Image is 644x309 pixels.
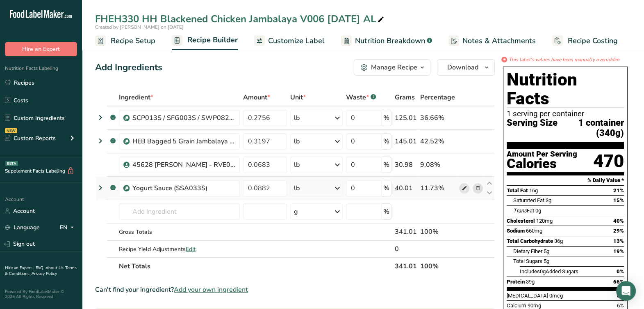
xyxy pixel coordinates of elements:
[119,92,153,102] span: Ingredient
[5,220,40,235] a: Language
[132,113,235,123] div: SCP013S / SFG003S / SWP0825 Marinated Blackened Chicken [DATE] AL
[268,35,325,46] span: Customize Label
[5,128,17,133] div: NEW
[420,183,456,193] div: 11.73%
[346,92,376,102] div: Waste
[294,207,298,217] div: g
[513,248,542,254] span: Dietary Fiber
[186,245,196,253] span: Edit
[544,248,549,254] span: 5g
[290,92,306,102] span: Unit
[617,302,624,309] span: 6%
[243,92,270,102] span: Amount
[294,183,300,193] div: lb
[95,32,155,50] a: Recipe Setup
[420,113,456,123] div: 36.66%
[420,227,456,237] div: 100%
[5,134,56,143] div: Custom Reports
[507,279,525,285] span: Protein
[507,218,535,224] span: Cholesterol
[294,136,300,146] div: lb
[355,35,425,46] span: Nutrition Breakdown
[395,244,417,254] div: 0
[5,265,77,277] a: Terms & Conditions .
[117,257,393,274] th: Net Totals
[540,268,546,274] span: 0g
[513,197,544,203] span: Saturated Fat
[535,208,541,214] span: 0g
[513,208,534,214] span: Fat
[520,268,578,274] span: Includes Added Sugars
[536,218,553,224] span: 120mg
[507,110,624,118] div: 1 serving per container
[447,62,478,72] span: Download
[437,59,495,76] button: Download
[546,197,551,203] span: 3g
[5,161,18,166] div: BETA
[119,203,240,220] input: Add Ingredient
[420,136,456,146] div: 42.52%
[526,228,542,234] span: 660mg
[613,197,624,203] span: 15%
[549,293,563,299] span: 0mcg
[95,12,386,26] div: FHEH330 HH Blackened Chicken Jambalaya V006 [DATE] AL
[395,183,417,193] div: 40.01
[613,228,624,234] span: 29%
[174,285,248,295] span: Add your own ingredient
[554,238,563,244] span: 36g
[507,293,548,299] span: [MEDICAL_DATA]
[617,268,624,274] span: 0%
[462,35,536,46] span: Notes & Attachments
[60,223,77,233] div: EN
[36,265,46,271] a: FAQ .
[507,238,553,244] span: Total Carbohydrate
[123,115,130,121] img: Sub Recipe
[187,35,238,46] span: Recipe Builder
[5,42,77,56] button: Hire an Expert
[111,35,155,46] span: Recipe Setup
[507,150,577,158] div: Amount Per Serving
[507,175,624,185] section: % Daily Value *
[558,118,624,138] span: 1 container (340g)
[395,227,417,237] div: 341.01
[513,258,542,264] span: Total Sugars
[507,302,526,309] span: Calcium
[420,160,456,170] div: 9.08%
[294,113,300,123] div: lb
[395,92,415,102] span: Grams
[294,160,300,170] div: lb
[568,35,618,46] span: Recipe Costing
[528,302,541,309] span: 90mg
[513,208,527,214] i: Trans
[509,56,619,63] i: This label's values have been manually overridden
[123,185,130,191] img: Sub Recipe
[507,228,525,234] span: Sodium
[544,258,549,264] span: 5g
[507,187,528,194] span: Total Fat
[420,92,455,102] span: Percentage
[95,24,184,30] span: Created by [PERSON_NAME] on [DATE]
[552,32,618,50] a: Recipe Costing
[123,138,130,145] img: Sub Recipe
[507,70,624,108] h1: Nutrition Facts
[254,32,325,50] a: Customize Label
[395,136,417,146] div: 145.01
[119,228,240,236] div: Gross Totals
[172,31,238,51] a: Recipe Builder
[354,59,430,76] button: Manage Recipe
[395,113,417,123] div: 125.01
[341,32,432,50] a: Nutrition Breakdown
[95,61,162,74] div: Add Ingredients
[507,118,558,138] span: Serving Size
[95,285,495,295] div: Can't find your ingredient?
[616,281,636,301] div: Open Intercom Messenger
[507,158,577,170] div: Calories
[119,245,240,254] div: Recipe Yield Adjustments
[613,187,624,194] span: 21%
[393,257,419,274] th: 341.01
[5,265,34,271] a: Hire an Expert .
[371,62,417,72] div: Manage Recipe
[419,257,457,274] th: 100%
[448,32,536,50] a: Notes & Attachments
[5,289,77,299] div: Powered By FoodLabelMaker © 2025 All Rights Reserved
